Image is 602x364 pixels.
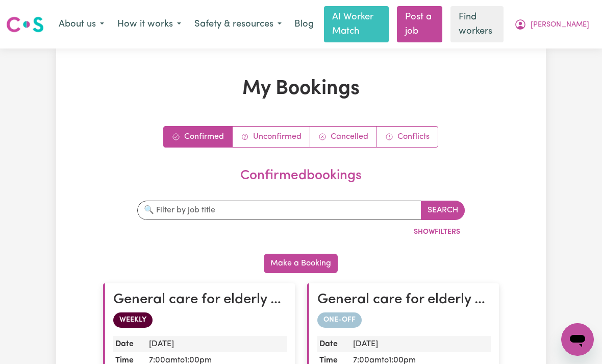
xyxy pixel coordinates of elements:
dd: [DATE] [145,336,287,352]
button: Make a Booking [264,254,338,273]
input: 🔍 Filter by job title [137,201,422,220]
dd: [DATE] [349,336,491,352]
dt: Date [317,336,349,352]
span: WEEKLY [113,312,153,328]
button: How it works [111,14,188,35]
button: Search [421,201,465,220]
span: Show [414,228,435,236]
button: About us [52,14,111,35]
div: WEEKLY booking [113,312,287,328]
a: AI Worker Match [324,6,389,42]
h2: General care for elderly gentleman, Mosman [317,292,491,309]
button: My Account [508,14,596,35]
img: Careseekers logo [6,15,44,34]
a: Post a job [397,6,442,42]
iframe: Button to launch messaging window [561,323,594,356]
a: Unconfirmed bookings [233,127,310,147]
h2: General care for elderly gentleman, Mosman [113,292,287,309]
div: one-off booking [317,312,491,328]
dt: Date [113,336,145,352]
a: Find workers [450,6,504,42]
a: Careseekers logo [6,13,44,36]
button: Safety & resources [188,14,288,35]
a: Blog [288,13,320,36]
button: ShowFilters [409,224,465,240]
span: ONE-OFF [317,312,362,328]
a: Cancelled bookings [310,127,377,147]
span: [PERSON_NAME] [531,19,589,31]
h1: My Bookings [103,77,499,102]
a: Conflict bookings [377,127,438,147]
a: Confirmed bookings [164,127,233,147]
h2: confirmed bookings [107,168,495,184]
